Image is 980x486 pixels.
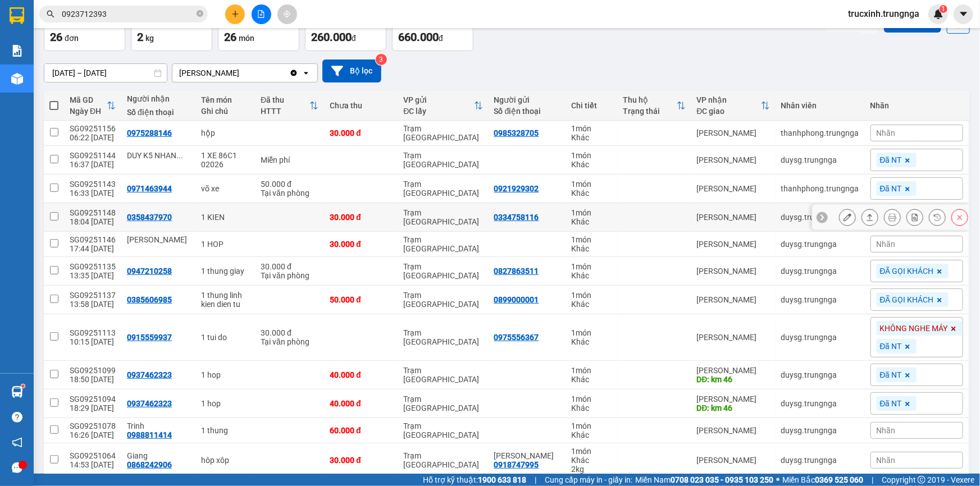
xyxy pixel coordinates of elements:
[261,107,309,116] div: HTTT
[202,184,250,193] div: võ xe
[12,437,22,448] span: notification
[781,240,859,249] div: duysg.trungnga
[571,375,612,384] div: Khác
[697,240,770,249] div: [PERSON_NAME]
[877,426,896,435] span: Nhãn
[535,474,536,486] span: |
[494,107,560,116] div: Số điện thoại
[131,11,212,51] button: Khối lượng2kg
[70,375,116,384] div: 18:50 [DATE]
[781,213,859,222] div: duysg.trungnga
[697,426,770,435] div: [PERSON_NAME]
[70,404,116,412] div: 18:29 [DATE]
[70,133,116,142] div: 06:22 [DATE]
[635,474,773,486] span: Miền Nam
[880,398,902,409] span: Đã NT
[70,300,116,309] div: 13:58 [DATE]
[330,295,392,304] div: 50.000 đ
[70,460,116,469] div: 14:53 [DATE]
[781,267,859,276] div: duysg.trungnga
[933,9,943,19] img: icon-new-feature
[127,451,190,460] div: Giang
[70,235,116,244] div: SG09251146
[697,375,770,384] div: DĐ: km 46
[202,399,250,408] div: 1 hop
[403,151,482,169] div: Trạm [GEOGRAPHIC_DATA]
[403,124,482,142] div: Trạm [GEOGRAPHIC_DATA]
[70,180,116,189] div: SG09251143
[403,208,482,226] div: Trạm [GEOGRAPHIC_DATA]
[880,155,902,165] span: Đã NT
[202,456,250,465] div: hôp xôp
[62,8,194,20] input: Tìm tên, số ĐT hoặc mã đơn
[127,370,172,379] div: 0937462323
[494,460,539,469] div: 0918747995
[392,11,473,51] button: Chưa thu660.000đ
[571,235,612,244] div: 1 món
[305,11,386,51] button: Đã thu260.000đ
[252,4,271,24] button: file-add
[70,124,116,133] div: SG09251156
[70,337,116,346] div: 10:15 [DATE]
[255,91,324,121] th: Toggle SortBy
[571,447,612,456] div: 1 món
[64,91,121,121] th: Toggle SortBy
[202,240,250,249] div: 1 HOP
[70,430,116,439] div: 16:26 [DATE]
[179,67,239,79] div: [PERSON_NAME]
[880,323,948,333] span: KHÔNG NGHE MÁY
[70,262,116,271] div: SG09251135
[870,101,963,110] div: Nhãn
[352,34,356,43] span: đ
[959,9,969,19] span: caret-down
[571,300,612,309] div: Khác
[127,267,172,276] div: 0947210258
[398,91,488,121] th: Toggle SortBy
[11,45,23,57] img: solution-icon
[815,475,863,484] strong: 0369 525 060
[330,399,392,408] div: 40.000 đ
[127,184,172,193] div: 0971463944
[65,34,79,43] span: đơn
[202,426,250,435] div: 1 thung
[571,291,612,300] div: 1 món
[571,366,612,375] div: 1 món
[954,4,973,24] button: caret-down
[145,34,154,43] span: kg
[218,11,299,51] button: Số lượng26món
[403,328,482,346] div: Trạm [GEOGRAPHIC_DATA]
[261,180,318,189] div: 50.000 đ
[127,151,190,160] div: DUY K5 NHAN HANG
[277,4,297,24] button: aim
[781,155,859,164] div: duysg.trungnga
[697,267,770,276] div: [PERSON_NAME]
[330,129,392,137] div: 30.000 đ
[571,208,612,217] div: 1 món
[70,160,116,169] div: 16:37 [DATE]
[494,129,539,137] div: 0985328705
[11,386,23,398] img: warehouse-icon
[261,95,309,104] div: Đã thu
[571,271,612,280] div: Khác
[202,291,250,309] div: 1 thung linh kien dien tu
[880,370,902,380] span: Đã NT
[70,244,116,253] div: 17:44 [DATE]
[571,262,612,271] div: 1 món
[50,30,62,44] span: 26
[202,107,250,116] div: Ghi chú
[127,460,172,469] div: 0868242906
[70,421,116,430] div: SG09251078
[571,124,612,133] div: 1 món
[44,11,125,51] button: Đơn hàng26đơn
[571,421,612,430] div: 1 món
[880,341,902,351] span: Đã NT
[671,475,773,484] strong: 0708 023 035 - 0935 103 250
[12,412,22,423] span: question-circle
[70,208,116,217] div: SG09251148
[283,10,291,18] span: aim
[70,291,116,300] div: SG09251137
[330,240,392,249] div: 30.000 đ
[697,456,770,465] div: [PERSON_NAME]
[10,7,24,24] img: logo-vxr
[697,395,770,404] div: [PERSON_NAME]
